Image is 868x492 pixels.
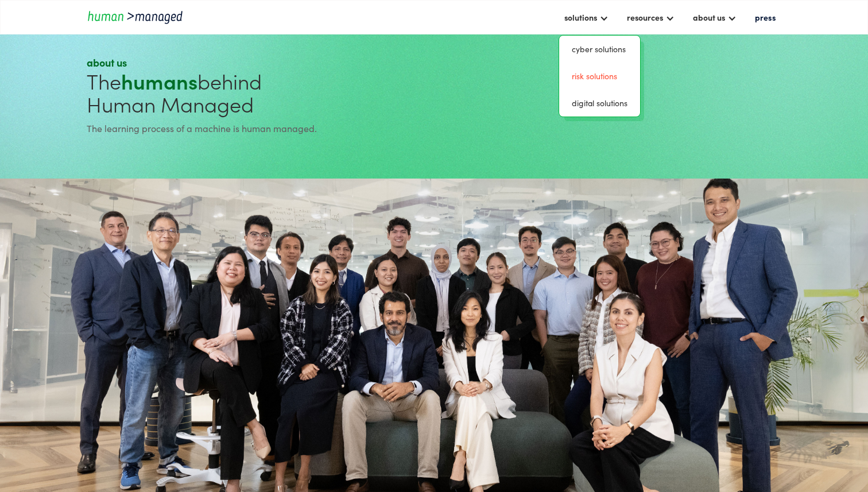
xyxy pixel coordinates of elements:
div: about us [693,10,725,24]
div: resources [627,10,663,24]
strong: humans [121,66,197,95]
a: press [749,7,781,27]
h1: The behind Human Managed [87,69,429,115]
div: solutions [559,7,614,27]
a: digital solutions [564,94,635,112]
div: about us [687,7,742,27]
div: solutions [564,10,597,24]
a: Cyber solutions [564,40,635,58]
div: resources [621,7,680,27]
div: about us [87,56,429,69]
a: home [87,9,190,25]
a: risk solutions [564,67,635,85]
div: The learning process of a machine is human managed. [87,121,429,135]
